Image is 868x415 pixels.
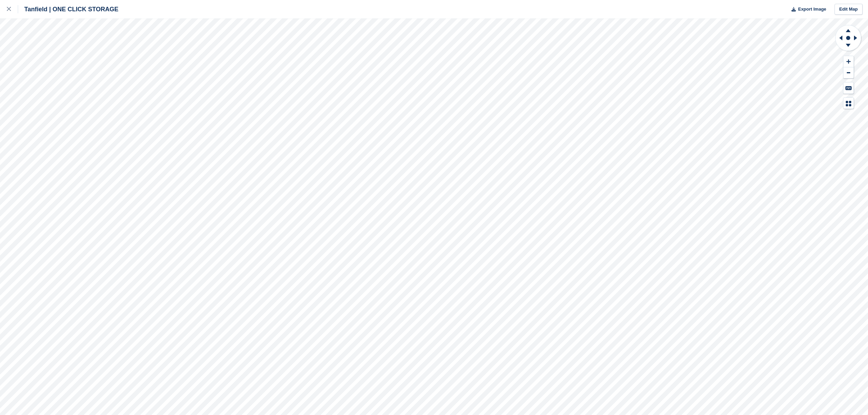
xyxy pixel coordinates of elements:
button: Map Legend [843,98,854,109]
button: Zoom In [843,56,854,67]
div: Tanfield | ONE CLICK STORAGE [18,5,118,13]
button: Export Image [787,4,826,15]
span: Export Image [798,6,826,13]
button: Keyboard Shortcuts [843,82,854,94]
button: Zoom Out [843,67,854,79]
a: Edit Map [835,4,863,15]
